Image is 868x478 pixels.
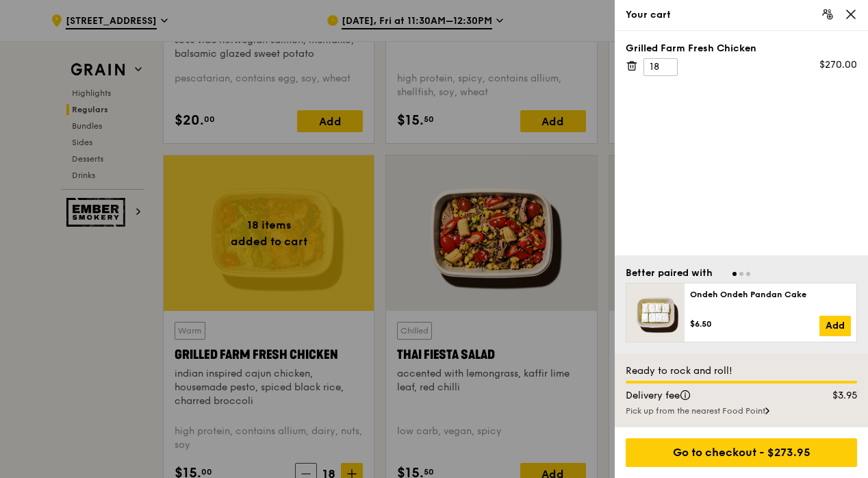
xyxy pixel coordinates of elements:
[819,58,857,72] div: $270.00
[617,389,804,403] div: Delivery fee
[739,272,743,276] span: Go to slide 2
[732,272,737,276] span: Go to slide 1
[690,289,851,300] div: Ondeh Ondeh Pandan Cake
[746,272,750,276] span: Go to slide 3
[626,266,713,280] div: Better paired with
[819,316,851,336] a: Add
[804,389,866,403] div: $3.95
[626,438,857,467] div: Go to checkout - $273.95
[626,364,857,378] div: Ready to rock and roll!
[626,8,857,22] div: Your cart
[626,405,857,416] div: Pick up from the nearest Food Point
[626,42,857,55] div: Grilled Farm Fresh Chicken
[690,318,819,329] div: $6.50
